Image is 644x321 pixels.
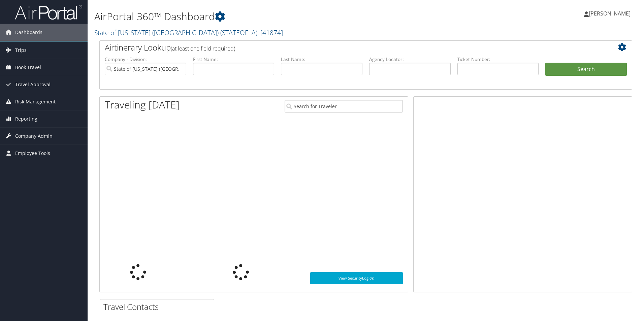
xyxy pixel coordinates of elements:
[105,42,582,53] h2: Airtinerary Lookup
[220,28,257,37] span: ( STATEOFLA )
[15,59,41,76] span: Book Travel
[369,56,451,63] label: Agency Locator:
[281,56,362,63] label: Last Name:
[15,110,37,127] span: Reporting
[15,42,27,59] span: Trips
[15,128,53,145] span: Company Admin
[15,145,50,162] span: Employee Tools
[545,63,627,76] button: Search
[310,272,403,284] a: View SecurityLogic®
[94,28,283,37] a: State of [US_STATE] ([GEOGRAPHIC_DATA])
[589,10,631,17] span: [PERSON_NAME]
[285,100,403,113] input: Search for Traveler
[15,4,82,20] img: airportal-logo.png
[15,93,56,110] span: Risk Management
[103,301,214,313] h2: Travel Contacts
[15,76,51,93] span: Travel Approval
[457,56,539,63] label: Ticket Number:
[193,56,275,63] label: First Name:
[584,3,637,24] a: [PERSON_NAME]
[105,56,186,63] label: Company - Division:
[257,28,283,37] span: , [ 41874 ]
[15,24,42,41] span: Dashboards
[171,45,235,52] span: (at least one field required)
[94,9,456,24] h1: AirPortal 360™ Dashboard
[105,98,180,112] h1: Traveling [DATE]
